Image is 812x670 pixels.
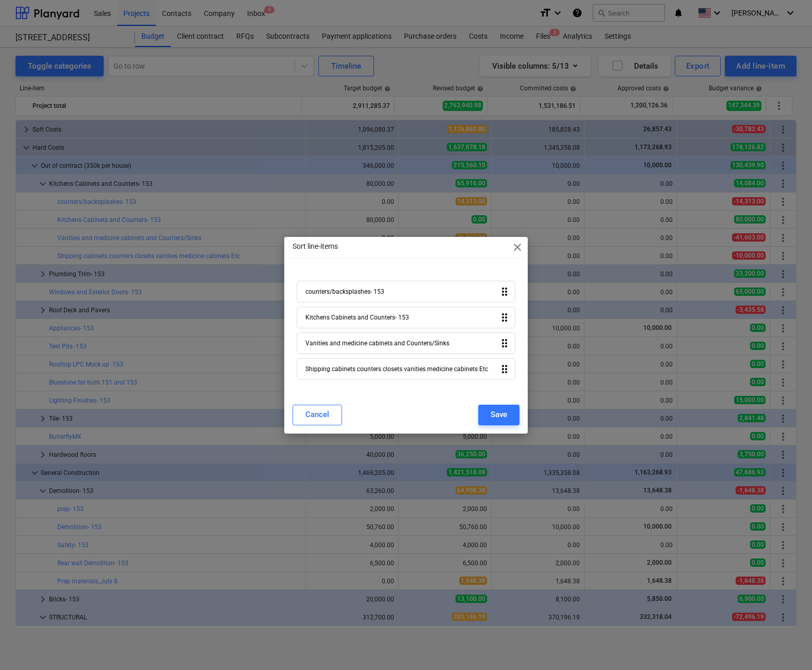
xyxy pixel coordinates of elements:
[498,285,511,298] i: drag_indicator
[293,405,342,425] button: Cancel
[293,241,338,252] p: Sort line-items
[305,408,329,421] div: Cancel
[511,241,524,253] span: close
[478,405,519,425] button: Save
[297,281,515,302] div: counters/backsplashes- 153drag_indicator
[297,307,515,328] div: Kitchens Cabinets and Counters- 153drag_indicator
[498,363,511,375] i: drag_indicator
[760,620,812,670] iframe: Chat Widget
[305,314,409,321] div: Kitchens Cabinets and Counters- 153
[297,358,515,380] div: Shipping cabinets counters closets vanities medicine cabinets Etcdrag_indicator
[305,340,449,347] div: Vanities and medicine cabinets and Counters/Sinks
[297,332,515,354] div: Vanities and medicine cabinets and Counters/Sinksdrag_indicator
[498,311,511,324] i: drag_indicator
[498,337,511,349] i: drag_indicator
[305,288,384,295] div: counters/backsplashes- 153
[491,408,507,421] div: Save
[305,365,488,373] div: Shipping cabinets counters closets vanities medicine cabinets Etc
